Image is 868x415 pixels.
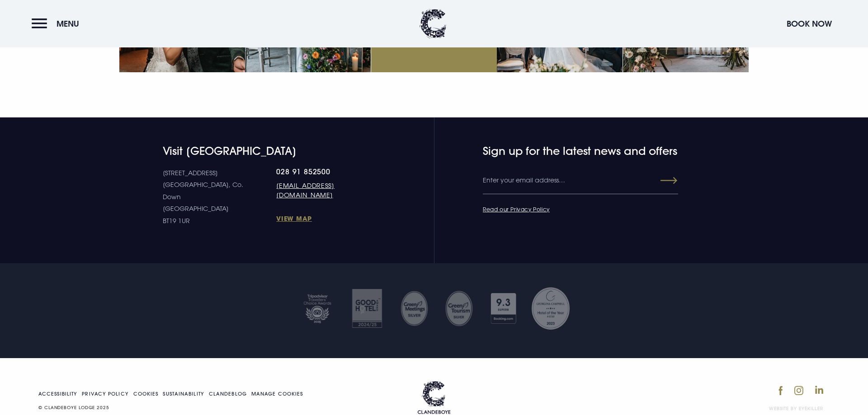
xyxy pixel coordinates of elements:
[251,392,303,396] a: Manage your cookie settings.
[133,392,159,396] a: Cookies
[38,403,307,412] p: © CLANDEBOYE LODGE 2025
[347,286,387,331] img: Good hotel 24 25 2
[445,290,473,326] img: GM SILVER TRANSPARENT
[782,14,836,33] button: Book Now
[420,9,447,38] img: Clandeboye Lodge
[163,392,204,396] a: Sustainability
[530,286,571,331] img: Georgina Campbell Award 2023
[483,205,550,213] a: Read our Privacy Policy
[276,214,375,223] a: View Map
[32,14,84,33] button: Menu
[209,392,247,396] a: Clandeblog
[163,145,375,158] h4: Visit [GEOGRAPHIC_DATA]
[483,145,643,158] h4: Sign up for the latest news and offers
[815,386,823,394] img: LinkedIn
[400,290,429,326] img: Untitled design 35
[82,392,128,396] a: Privacy Policy
[486,286,521,331] img: Booking com 1
[645,173,677,189] button: Submit
[163,167,276,227] p: [STREET_ADDRESS] [GEOGRAPHIC_DATA], Co. Down [GEOGRAPHIC_DATA] BT19 1UR
[38,392,77,396] a: Accessibility
[297,286,338,331] img: Tripadvisor travellers choice 2025
[483,167,678,194] input: Enter your email address…
[276,181,375,200] a: [EMAIL_ADDRESS][DOMAIN_NAME]
[794,386,803,395] img: Instagram
[57,19,79,29] span: Menu
[778,386,783,396] img: Facebook
[769,405,823,412] a: Website by Eyekiller
[276,167,375,176] a: 028 91 852500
